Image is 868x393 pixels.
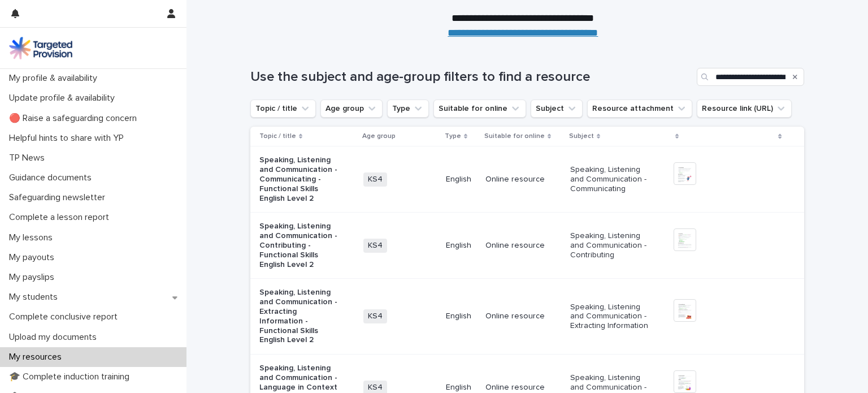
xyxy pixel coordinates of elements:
[9,37,72,59] img: M5nRWzHhSzIhMunXDL62
[5,153,54,163] p: TP News
[363,239,387,253] span: KS4
[446,383,476,392] p: English
[485,241,561,251] p: Online resource
[570,303,651,331] p: Speaking, Listening and Communication - Extracting Information
[5,292,67,303] p: My students
[5,73,106,84] p: My profile & availability
[485,175,561,184] p: Online resource
[5,312,127,322] p: Complete conclusive report
[320,100,383,118] button: Age group
[5,332,106,343] p: Upload my documents
[259,222,340,269] p: Speaking, Listening and Communication - Contributing - Functional Skills English Level 2
[5,212,118,223] p: Complete a lesson report
[259,130,296,142] p: Topic / title
[5,133,133,144] p: Helpful hints to share with YP
[362,130,396,142] p: Age group
[259,288,340,345] p: Speaking, Listening and Communication - Extracting Information - Functional Skills English Level 2
[250,279,804,355] tr: Speaking, Listening and Communication - Extracting Information - Functional Skills English Level ...
[587,100,692,118] button: Resource attachment
[5,272,63,283] p: My payslips
[570,165,651,193] p: Speaking, Listening and Communication - Communicating
[5,113,146,124] p: 🔴 Raise a safeguarding concern
[363,309,387,323] span: KS4
[250,100,316,118] button: Topic / title
[5,352,71,362] p: My resources
[5,232,62,243] p: My lessons
[5,372,138,382] p: 🎓 Complete induction training
[697,68,804,86] input: Search
[531,100,583,118] button: Subject
[570,231,651,260] p: Speaking, Listening and Communication - Contributing
[387,100,429,118] button: Type
[697,100,792,118] button: Resource link (URL)
[446,241,476,251] p: English
[569,130,594,142] p: Subject
[485,383,561,392] p: Online resource
[5,252,63,263] p: My payouts
[446,175,476,184] p: English
[5,172,101,183] p: Guidance documents
[485,312,561,321] p: Online resource
[484,130,545,142] p: Suitable for online
[259,156,340,203] p: Speaking, Listening and Communication - Communicating - Functional Skills English Level 2
[250,69,692,85] h1: Use the subject and age-group filters to find a resource
[433,100,526,118] button: Suitable for online
[5,93,124,103] p: Update profile & availability
[250,213,804,279] tr: Speaking, Listening and Communication - Contributing - Functional Skills English Level 2KS4Englis...
[445,130,461,142] p: Type
[5,192,114,203] p: Safeguarding newsletter
[363,172,387,187] span: KS4
[446,312,476,321] p: English
[250,146,804,213] tr: Speaking, Listening and Communication - Communicating - Functional Skills English Level 2KS4Engli...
